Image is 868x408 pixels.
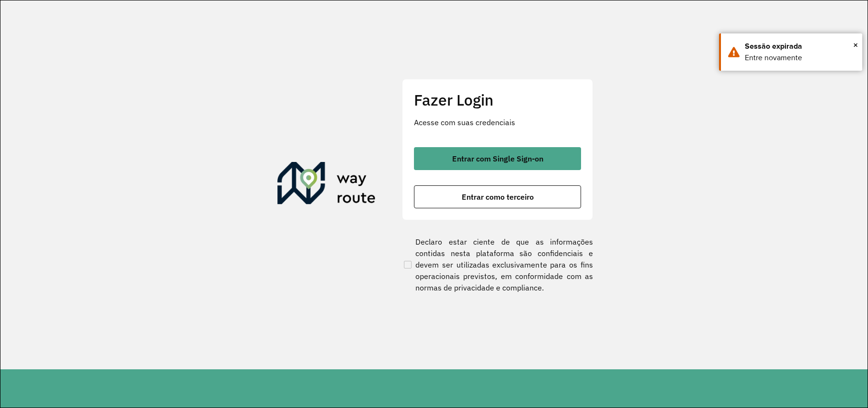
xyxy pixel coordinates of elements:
[414,91,581,109] h2: Fazer Login
[745,52,855,64] div: Entre novamente
[462,193,534,201] span: Entrar como terceiro
[402,236,593,293] label: Declaro estar ciente de que as informações contidas nesta plataforma são confidenciais e devem se...
[853,38,858,52] button: Close
[452,155,543,162] span: Entrar com Single Sign-on
[414,117,581,128] p: Acesse com suas credenciais
[414,185,581,208] button: button
[745,41,855,52] div: Sessão expirada
[277,162,376,208] img: Roteirizador AmbevTech
[853,38,858,52] span: ×
[414,147,581,170] button: button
